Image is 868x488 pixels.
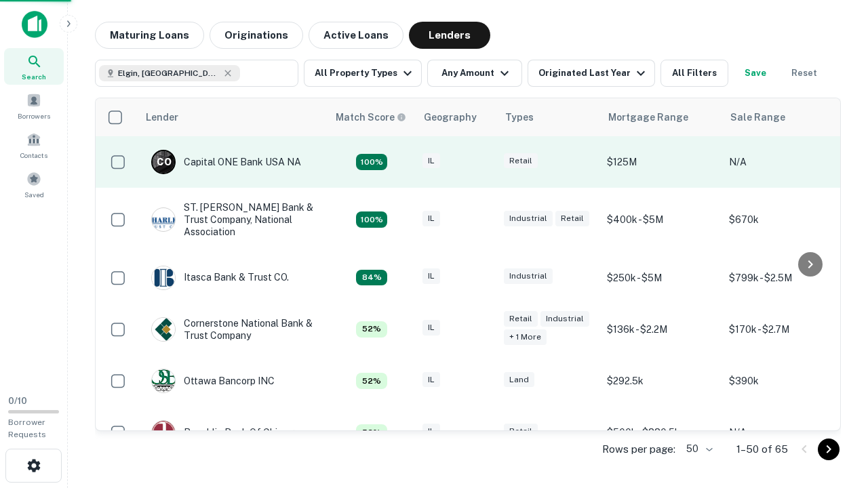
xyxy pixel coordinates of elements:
th: Sale Range [722,98,844,136]
div: Itasca Bank & Trust CO. [151,266,289,290]
div: IL [422,424,440,439]
span: Elgin, [GEOGRAPHIC_DATA], [GEOGRAPHIC_DATA] [118,67,220,79]
div: Capitalize uses an advanced AI algorithm to match your search with the best lender. The match sco... [356,321,387,338]
div: Sale Range [730,109,785,125]
div: IL [422,211,440,226]
img: picture [152,369,175,392]
td: $292.5k [600,355,722,407]
img: picture [152,421,175,444]
p: 1–50 of 65 [736,441,788,457]
th: Types [497,98,600,136]
img: picture [152,318,175,341]
button: Originations [210,22,303,49]
button: Go to next page [818,439,840,460]
th: Lender [138,98,328,136]
div: Republic Bank Of Chicago [151,420,300,445]
td: $170k - $2.7M [722,304,844,355]
iframe: Chat Widget [800,380,868,445]
div: 50 [681,439,715,459]
div: Ottawa Bancorp INC [151,369,275,393]
th: Mortgage Range [600,98,722,136]
img: picture [152,208,175,231]
button: Maturing Loans [95,22,204,49]
th: Geography [416,98,497,136]
span: Saved [24,189,44,200]
span: 0 / 10 [8,396,27,406]
button: Originated Last Year [528,60,655,87]
td: $500k - $880.5k [600,407,722,458]
div: Capitalize uses an advanced AI algorithm to match your search with the best lender. The match sco... [356,270,387,286]
img: picture [152,266,175,289]
span: Borrower Requests [8,418,46,439]
p: C O [157,155,171,169]
th: Capitalize uses an advanced AI algorithm to match your search with the best lender. The match sco... [328,98,416,136]
div: Capitalize uses an advanced AI algorithm to match your search with the best lender. The match sco... [356,424,387,441]
button: Any Amount [427,60,522,87]
div: Capital ONE Bank USA NA [151,150,301,174]
div: Capitalize uses an advanced AI algorithm to match your search with the best lender. The match sco... [356,373,387,389]
div: Industrial [504,211,553,226]
div: Cornerstone National Bank & Trust Company [151,317,314,342]
td: N/A [722,407,844,458]
td: $390k [722,355,844,407]
div: Types [505,109,534,125]
div: IL [422,320,440,335]
div: Industrial [504,268,553,284]
button: All Filters [660,60,728,87]
div: IL [422,268,440,284]
div: IL [422,372,440,388]
div: Mortgage Range [608,109,688,125]
button: All Property Types [304,60,422,87]
td: $125M [600,136,722,188]
button: Lenders [409,22,490,49]
a: Borrowers [4,87,64,124]
div: IL [422,153,440,169]
a: Search [4,48,64,85]
p: Rows per page: [602,441,675,457]
a: Saved [4,166,64,203]
span: Borrowers [18,110,50,121]
div: Geography [424,109,477,125]
button: Active Loans [309,22,403,49]
div: Retail [555,211,589,226]
span: Contacts [20,150,47,161]
div: ST. [PERSON_NAME] Bank & Trust Company, National Association [151,201,314,239]
div: Land [504,372,534,388]
td: N/A [722,136,844,188]
td: $670k [722,188,844,252]
div: Originated Last Year [538,65,649,81]
a: Contacts [4,127,64,163]
td: $799k - $2.5M [722,252,844,304]
button: Save your search to get updates of matches that match your search criteria. [734,60,777,87]
h6: Match Score [336,110,403,125]
div: Industrial [540,311,589,327]
span: Search [22,71,46,82]
div: Retail [504,153,538,169]
img: capitalize-icon.png [22,11,47,38]
td: $136k - $2.2M [600,304,722,355]
div: Retail [504,424,538,439]
div: Lender [146,109,178,125]
td: $400k - $5M [600,188,722,252]
div: + 1 more [504,329,547,345]
div: Retail [504,311,538,327]
div: Capitalize uses an advanced AI algorithm to match your search with the best lender. The match sco... [336,110,406,125]
button: Reset [783,60,826,87]
div: Capitalize uses an advanced AI algorithm to match your search with the best lender. The match sco... [356,154,387,170]
td: $250k - $5M [600,252,722,304]
div: Capitalize uses an advanced AI algorithm to match your search with the best lender. The match sco... [356,211,387,228]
